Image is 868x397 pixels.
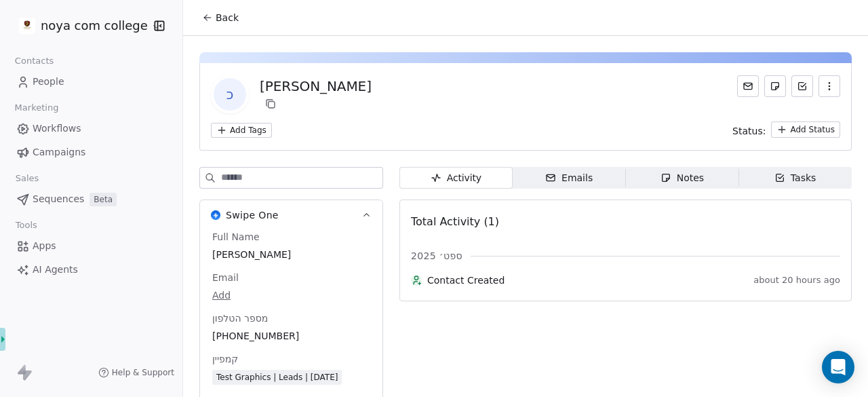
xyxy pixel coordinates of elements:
[11,117,172,140] a: Workflows
[11,259,172,281] a: AI Agents
[210,230,262,244] span: Full Name
[211,123,272,138] button: Add Tags
[200,200,382,230] button: Swipe OneSwipe One
[411,249,462,263] span: ספט׳ 2025
[732,124,766,138] span: Status:
[9,215,43,235] span: Tools
[41,17,148,35] span: noya com college
[11,188,172,210] a: SequencesBeta
[411,215,499,228] span: Total Activity (1)
[211,210,220,220] img: Swipe One
[33,121,81,136] span: Workflows
[98,367,174,378] a: Help & Support
[19,18,35,34] img: %C3%97%C2%9C%C3%97%C2%95%C3%97%C2%92%C3%97%C2%95%20%C3%97%C2%9E%C3%97%C2%9B%C3%97%C2%9C%C3%97%C2%...
[210,352,241,366] span: קמפיין
[214,78,246,111] span: כ
[753,275,840,286] span: about 20 hours ago
[33,239,56,253] span: Apps
[11,71,172,93] a: People
[216,371,338,384] div: Test Graphics | Leads | [DATE]
[33,192,84,206] span: Sequences
[11,235,172,257] a: Apps
[660,171,704,185] div: Notes
[90,193,117,206] span: Beta
[774,171,816,185] div: Tasks
[427,273,748,287] span: Contact Created
[212,288,370,302] span: Add
[33,263,78,277] span: AI Agents
[33,75,64,89] span: People
[260,77,372,96] div: [PERSON_NAME]
[210,271,241,284] span: Email
[771,121,840,138] button: Add Status
[210,311,271,325] span: מספר הטלפון
[16,14,144,37] button: noya com college
[112,367,174,378] span: Help & Support
[11,141,172,164] a: Campaigns
[216,11,239,24] span: Back
[9,51,60,71] span: Contacts
[194,5,247,30] button: Back
[545,171,593,185] div: Emails
[9,168,45,189] span: Sales
[212,248,370,261] span: [PERSON_NAME]
[9,98,64,118] span: Marketing
[33,145,85,159] span: Campaigns
[822,351,854,383] div: Open Intercom Messenger
[226,208,279,222] span: Swipe One
[212,329,370,343] span: [PHONE_NUMBER]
